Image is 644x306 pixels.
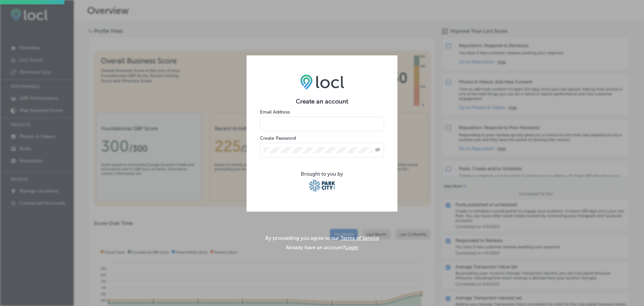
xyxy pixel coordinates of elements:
[260,135,296,141] label: Create Password
[260,109,290,115] label: Email Address
[345,245,358,251] button: Login
[300,74,344,90] img: LOCL logo
[375,147,380,153] span: Toggle password visibility
[260,171,384,177] div: Brought to you by
[309,180,335,191] img: Park City
[286,245,358,251] p: Already have an account?
[260,98,384,105] h2: Create an account
[340,235,379,241] a: Terms of Service
[265,235,379,241] p: By proceeding you agree to our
